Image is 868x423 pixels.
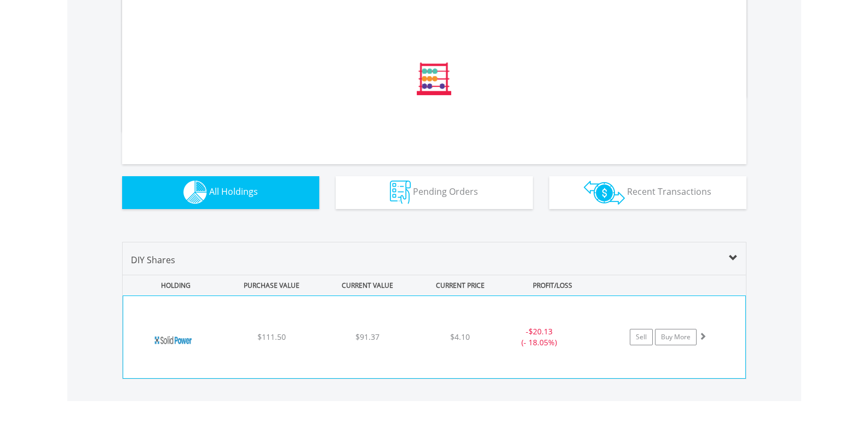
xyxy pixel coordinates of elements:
[450,332,470,342] span: $4.10
[413,186,478,198] span: Pending Orders
[630,329,653,345] a: Sell
[498,326,580,348] div: - (- 18.05%)
[627,186,711,198] span: Recent Transactions
[336,176,533,209] button: Pending Orders
[209,186,258,198] span: All Holdings
[390,181,411,204] img: pending_instructions-wht.png
[122,176,319,209] button: All Holdings
[123,275,223,295] div: HOLDING
[655,329,697,345] a: Buy More
[225,275,319,295] div: PURCHASE VALUE
[506,275,600,295] div: PROFIT/LOSS
[355,332,380,342] span: $91.37
[416,275,503,295] div: CURRENT PRICE
[129,310,223,375] img: EQU.US.SLDP.png
[131,254,175,266] span: DIY Shares
[584,181,625,205] img: transactions-zar-wht.png
[183,181,207,204] img: holdings-wht.png
[549,176,746,209] button: Recent Transactions
[321,275,415,295] div: CURRENT VALUE
[257,332,286,342] span: $111.50
[528,326,553,337] span: $20.13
